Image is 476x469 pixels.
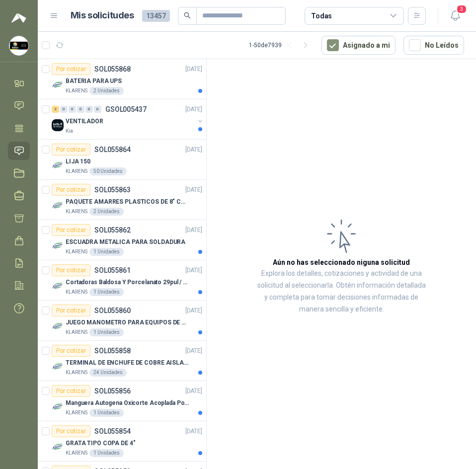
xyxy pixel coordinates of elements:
[11,12,26,24] img: Logo peakr
[38,59,206,99] a: Por cotizarSOL055868[DATE] Company LogoBATERIA PARA UPSKLARENS2 Unidades
[105,106,147,113] p: GSOL005437
[52,361,64,373] img: Company Logo
[185,306,202,315] p: [DATE]
[69,106,76,113] div: 0
[273,257,410,268] h3: Aún no has seleccionado niguna solicitud
[94,186,131,193] p: SOL055863
[52,305,90,316] div: Por cotizar
[85,106,93,113] div: 0
[9,36,28,55] img: Company Logo
[52,320,64,332] img: Company Logo
[52,441,64,453] img: Company Logo
[142,10,170,22] span: 13457
[185,105,202,114] p: [DATE]
[52,240,64,252] img: Company Logo
[38,180,206,220] a: Por cotizarSOL055863[DATE] Company LogoPAQUETE AMARRES PLASTICOS DE 8" COLOR NEGROKLARENS2 Unidades
[94,146,131,153] p: SOL055864
[89,449,124,457] div: 1 Unidades
[66,449,87,457] p: KLARENS
[52,184,90,196] div: Por cotizar
[94,428,131,435] p: SOL055854
[52,385,90,397] div: Por cotizar
[185,427,202,436] p: [DATE]
[52,79,64,91] img: Company Logo
[456,4,467,14] span: 3
[446,7,464,25] button: 3
[60,106,68,113] div: 0
[94,227,131,234] p: SOL055862
[66,369,87,377] p: KLARENS
[66,318,189,327] p: JUEGO MANOMETRO PARA EQUIPOS DE ARGON Y OXICORTE [PERSON_NAME]
[66,167,87,175] p: KLARENS
[66,409,87,417] p: KLARENS
[38,140,206,180] a: Por cotizarSOL055864[DATE] Company LogoLIJA 150KLARENS50 Unidades
[321,36,396,55] button: Asignado a mi
[94,106,101,113] div: 0
[66,197,189,207] p: PAQUETE AMARRES PLASTICOS DE 8" COLOR NEGRO
[94,307,131,314] p: SOL055860
[94,66,131,73] p: SOL055868
[185,346,202,356] p: [DATE]
[249,37,314,53] div: 1 - 50 de 7939
[52,264,90,276] div: Por cotizar
[184,12,191,19] span: search
[185,185,202,195] p: [DATE]
[94,388,131,394] p: SOL055856
[89,288,124,296] div: 1 Unidades
[311,10,332,21] div: Todas
[66,87,87,95] p: KLARENS
[94,267,131,274] p: SOL055861
[89,208,124,216] div: 2 Unidades
[52,63,90,75] div: Por cotizar
[66,117,103,126] p: VENTILADOR
[66,288,87,296] p: KLARENS
[256,268,426,315] p: Explora los detalles, cotizaciones y actividad de una solicitud al seleccionarla. Obtén informaci...
[52,159,64,171] img: Company Logo
[52,224,90,236] div: Por cotizar
[89,328,124,336] div: 1 Unidades
[52,106,59,113] div: 2
[89,248,124,256] div: 1 Unidades
[38,301,206,341] a: Por cotizarSOL055860[DATE] Company LogoJUEGO MANOMETRO PARA EQUIPOS DE ARGON Y OXICORTE [PERSON_N...
[71,8,134,23] h1: Mis solicitudes
[77,106,84,113] div: 0
[403,36,464,55] button: No Leídos
[66,248,87,256] p: KLARENS
[185,226,202,235] p: [DATE]
[66,127,73,135] p: Kia
[66,278,189,287] p: Cortadoras Baldosa Y Porcelanato 29pul / 74cm - Truper 15827
[94,347,131,354] p: SOL055858
[38,220,206,260] a: Por cotizarSOL055862[DATE] Company LogoESCUADRA METALICA PARA SOLDADURAKLARENS1 Unidades
[89,87,124,95] div: 2 Unidades
[185,145,202,155] p: [DATE]
[52,345,90,357] div: Por cotizar
[66,237,185,247] p: ESCUADRA METALICA PARA SOLDADURA
[52,280,64,292] img: Company Logo
[52,200,64,212] img: Company Logo
[89,409,124,417] div: 1 Unidades
[185,65,202,74] p: [DATE]
[52,103,204,135] a: 2 0 0 0 0 0 GSOL005437[DATE] Company LogoVENTILADORKia
[52,425,90,437] div: Por cotizar
[66,439,135,448] p: GRATA TIPO COPA DE 4"
[66,358,189,368] p: TERMINAL DE ENCHUFE DE COBRE AISLADO PARA 12AWG
[89,167,127,175] div: 50 Unidades
[66,77,122,86] p: BATERIA PARA UPS
[38,381,206,421] a: Por cotizarSOL055856[DATE] Company LogoManguera Autogena Oxicorte Acoplada Por 10 MetrosKLARENS1 ...
[38,341,206,381] a: Por cotizarSOL055858[DATE] Company LogoTERMINAL DE ENCHUFE DE COBRE AISLADO PARA 12AWGKLARENS24 U...
[52,401,64,413] img: Company Logo
[52,144,90,156] div: Por cotizar
[38,260,206,301] a: Por cotizarSOL055861[DATE] Company LogoCortadoras Baldosa Y Porcelanato 29pul / 74cm - Truper 158...
[185,266,202,275] p: [DATE]
[66,328,87,336] p: KLARENS
[38,421,206,462] a: Por cotizarSOL055854[DATE] Company LogoGRATA TIPO COPA DE 4"KLARENS1 Unidades
[66,208,87,216] p: KLARENS
[89,369,127,377] div: 24 Unidades
[66,157,90,166] p: LIJA 150
[66,398,189,408] p: Manguera Autogena Oxicorte Acoplada Por 10 Metros
[52,119,64,131] img: Company Logo
[185,387,202,396] p: [DATE]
